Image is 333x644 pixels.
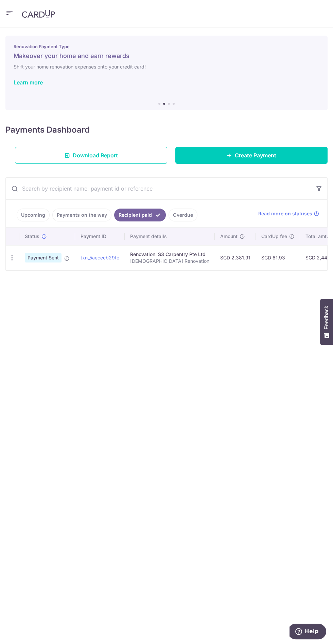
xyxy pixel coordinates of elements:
[6,178,311,199] input: Search by recipient name, payment id or reference
[235,151,276,159] span: Create Payment
[305,233,328,240] span: Total amt.
[323,306,330,329] span: Feedback
[114,209,166,221] a: Recipient paid
[81,255,119,260] a: txn_5aececb29fe
[125,228,215,245] th: Payment details
[73,151,118,159] span: Download Report
[22,10,55,18] img: CardUp
[261,233,287,240] span: CardUp fee
[17,209,50,221] a: Upcoming
[215,245,256,270] td: SGD 2,381.91
[52,209,111,221] a: Payments on the way
[175,147,328,164] a: Create Payment
[130,258,209,265] p: [DEMOGRAPHIC_DATA] Renovation
[320,299,333,345] button: Feedback - Show survey
[25,253,62,262] span: Payment Sent
[14,79,43,86] a: Learn more
[14,44,319,49] p: Renovation Payment Type
[258,210,312,217] span: Read more on statuses
[5,124,90,136] h4: Payments Dashboard
[25,233,39,240] span: Status
[256,245,300,270] td: SGD 61.93
[130,251,209,258] div: Renovation. S3 Carpentry Pte Ltd
[14,52,319,60] h5: Makeover your home and earn rewards
[75,228,125,245] th: Payment ID
[15,147,167,164] a: Download Report
[258,210,319,217] a: Read more on statuses
[220,233,238,240] span: Amount
[169,209,197,221] a: Overdue
[14,63,319,71] h6: Shift your home renovation expenses onto your credit card!
[290,624,326,641] iframe: Opens a widget where you can find more information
